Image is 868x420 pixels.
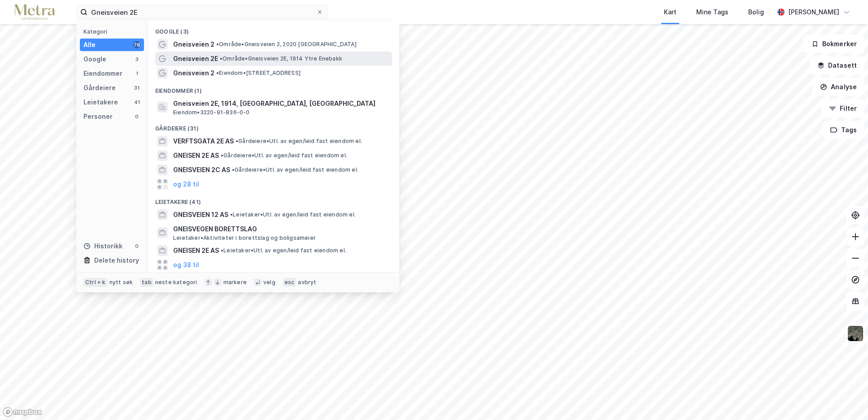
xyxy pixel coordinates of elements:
[148,80,399,96] div: Eiendommer (1)
[133,99,140,106] div: 41
[173,98,388,109] span: Gneisveien 2E, 1914, [GEOGRAPHIC_DATA], [GEOGRAPHIC_DATA]
[173,53,218,64] span: Gneisveien 2E
[83,111,113,122] div: Personer
[133,113,140,120] div: 0
[14,4,55,20] img: metra-logo.256734c3b2bbffee19d4.png
[173,234,316,242] span: Leietaker • Aktiviteter i borettslag og boligsameier
[173,150,219,161] span: GNEISEN 2E AS
[263,279,275,286] div: velg
[173,260,199,270] button: og 38 til
[148,118,399,134] div: Gårdeiere (31)
[664,7,676,17] div: Kart
[236,138,238,144] span: •
[236,138,362,145] span: Gårdeiere • Utl. av egen/leid fast eiendom el.
[221,152,223,159] span: •
[173,245,219,256] span: GNEISEN 2E AS
[155,279,197,286] div: neste kategori
[823,121,864,139] button: Tags
[173,136,234,147] span: VERFTSGATA 2E AS
[133,56,140,63] div: 3
[223,279,247,286] div: markere
[812,78,864,96] button: Analyse
[810,56,864,74] button: Datasett
[173,109,250,116] span: Eiendom • 3220-91-836-0-0
[232,166,235,173] span: •
[216,69,301,77] span: Eiendom • [STREET_ADDRESS]
[173,68,214,78] span: Gneisveien 2
[173,179,199,190] button: og 28 til
[83,82,116,93] div: Gårdeiere
[83,241,122,251] div: Historikk
[221,247,346,254] span: Leietaker • Utl. av egen/leid fast eiendom el.
[109,279,133,286] div: nytt søk
[216,41,219,48] span: •
[232,166,358,173] span: Gårdeiere • Utl. av egen/leid fast eiendom el.
[696,7,728,17] div: Mine Tags
[823,377,868,420] iframe: Chat Widget
[3,407,42,417] a: Mapbox homepage
[83,28,144,35] div: Kategori
[821,100,864,117] button: Filter
[83,68,122,79] div: Eiendommer
[173,39,214,50] span: Gneisveien 2
[748,7,764,17] div: Bolig
[216,69,219,76] span: •
[283,278,297,287] div: esc
[83,278,108,287] div: Ctrl + k
[148,21,399,37] div: Google (3)
[847,325,864,342] img: 9k=
[83,39,96,50] div: Alle
[804,35,864,53] button: Bokmerker
[173,165,230,175] span: GNEISVEIEN 2C AS
[221,152,347,159] span: Gårdeiere • Utl. av egen/leid fast eiendom el.
[133,242,140,250] div: 0
[148,191,399,208] div: Leietakere (41)
[133,84,140,91] div: 31
[298,279,316,286] div: avbryt
[83,97,118,108] div: Leietakere
[173,224,388,234] span: GNEISVEGEN BORETTSLAG
[788,7,839,17] div: [PERSON_NAME]
[83,54,106,65] div: Google
[220,55,222,62] span: •
[87,5,316,19] input: Søk på adresse, matrikkel, gårdeiere, leietakere eller personer
[140,278,153,287] div: tab
[216,41,357,48] span: Område • Gneisveien 2, 2020 [GEOGRAPHIC_DATA]
[133,41,140,48] div: 76
[220,55,342,62] span: Område • Gneisveien 2E, 1914 Ytre Enebakk
[173,209,228,220] span: GNEISVEIEN 12 AS
[230,211,356,218] span: Leietaker • Utl. av egen/leid fast eiendom el.
[221,247,223,254] span: •
[823,377,868,420] div: Kontrollprogram for chat
[230,211,233,218] span: •
[133,70,140,77] div: 1
[94,255,139,266] div: Delete history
